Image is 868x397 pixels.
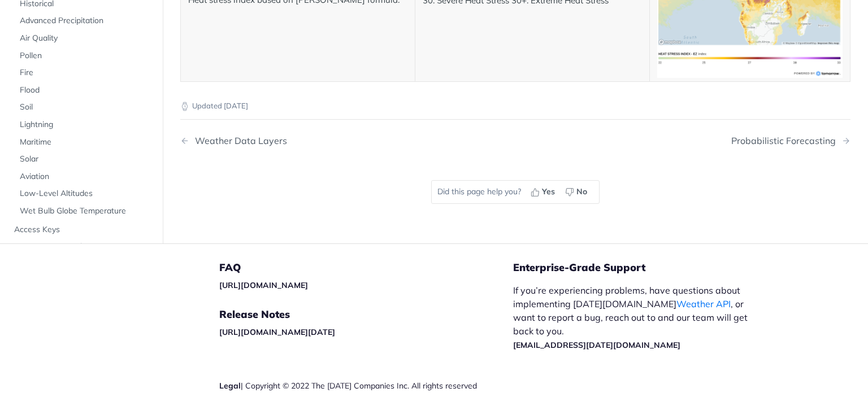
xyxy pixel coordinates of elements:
a: Access Keys [8,221,154,238]
button: Yes [527,184,561,200]
a: Rate Limiting & Tokens [8,238,154,255]
span: Pollen [20,50,151,61]
a: Legal [219,381,241,391]
div: Weather Data Layers [189,136,287,146]
p: Updated [DATE] [180,101,850,112]
a: Air Quality [14,30,154,47]
button: No [561,184,593,200]
a: Solar [14,151,154,168]
span: Maritime [20,136,151,147]
a: Pollen [14,47,154,64]
h5: Release Notes [219,308,513,321]
span: Solar [20,154,151,165]
span: Fire [20,67,151,78]
span: Air Quality [20,33,151,44]
span: Lightning [20,119,151,130]
a: Wet Bulb Globe Temperature [14,203,154,220]
a: Soil [14,99,154,116]
a: Next Page: Probabilistic Forecasting [731,136,850,146]
a: Fire [14,64,154,81]
a: Maritime [14,133,154,150]
span: Access Keys [14,224,151,235]
a: Advanced Precipitation [14,12,154,29]
a: Previous Page: Weather Data Layers [180,136,467,146]
a: Low-Level Altitudes [14,185,154,202]
h5: FAQ [219,261,513,274]
span: Rate Limiting & Tokens [14,241,151,252]
a: Flood [14,82,154,99]
span: Flood [20,85,151,96]
span: Yes [542,186,555,198]
a: [EMAIL_ADDRESS][DATE][DOMAIN_NAME] [513,340,680,350]
a: [URL][DOMAIN_NAME] [219,280,308,290]
a: Lightning [14,116,154,133]
div: Did this page help you? [431,180,600,204]
div: | Copyright © 2022 The [DATE] Companies Inc. All rights reserved [219,380,513,391]
a: Aviation [14,168,154,185]
span: Advanced Precipitation [20,15,151,27]
span: No [576,186,587,198]
span: Aviation [20,171,151,182]
span: Soil [20,102,151,113]
a: Weather API [676,298,731,309]
h5: Enterprise-Grade Support [513,261,778,274]
p: If you’re experiencing problems, have questions about implementing [DATE][DOMAIN_NAME] , or want ... [513,283,759,351]
div: Probabilistic Forecasting [731,136,841,146]
span: Wet Bulb Globe Temperature [20,206,151,217]
a: [URL][DOMAIN_NAME][DATE] [219,327,335,337]
nav: Pagination Controls [180,124,850,158]
span: Low-Level Altitudes [20,188,151,199]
